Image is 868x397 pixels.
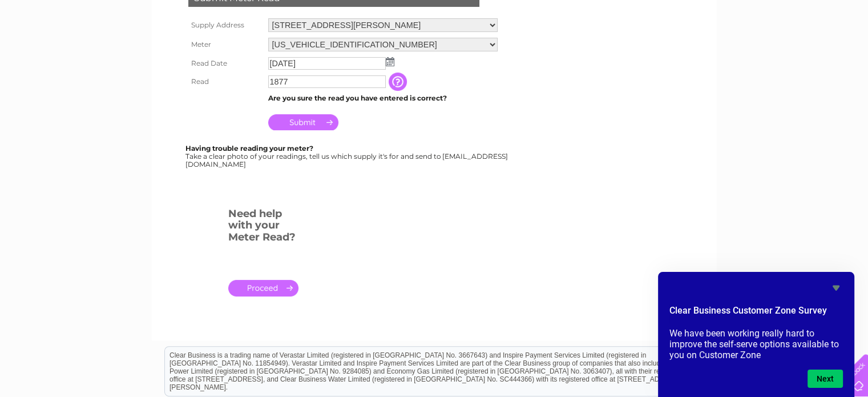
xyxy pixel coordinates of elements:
button: Hide survey [829,281,843,295]
td: Are you sure the read you have entered is correct? [265,91,500,106]
a: Telecoms [728,49,762,57]
a: Blog [769,49,785,57]
p: We have been working really hard to improve the self-serve options available to you on Customer Zone [669,328,843,360]
div: Take a clear photo of your readings, tell us which supply it's for and send to [EMAIL_ADDRESS][DO... [185,145,510,168]
div: Clear Business Customer Zone Survey [669,281,843,388]
h3: Need help with your Meter Read? [228,206,298,249]
th: Meter [185,35,265,54]
a: 0333 014 3131 [653,6,732,20]
a: Log out [830,49,857,57]
img: ... [386,57,394,66]
button: Next question [808,370,843,388]
th: Read [185,73,265,91]
input: Information [389,73,409,91]
a: Energy [696,49,721,57]
h2: Clear Business Customer Zone Survey [669,304,843,323]
a: Water [667,49,689,57]
img: logo.png [30,30,88,65]
th: Supply Address [185,15,265,35]
input: Submit [268,114,338,130]
a: Contact [792,49,820,57]
div: Clear Business is a trading name of Verastar Limited (registered in [GEOGRAPHIC_DATA] No. 3667643... [165,6,704,55]
a: . [228,280,298,296]
b: Having trouble reading your meter? [185,144,313,153]
th: Read Date [185,54,265,73]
